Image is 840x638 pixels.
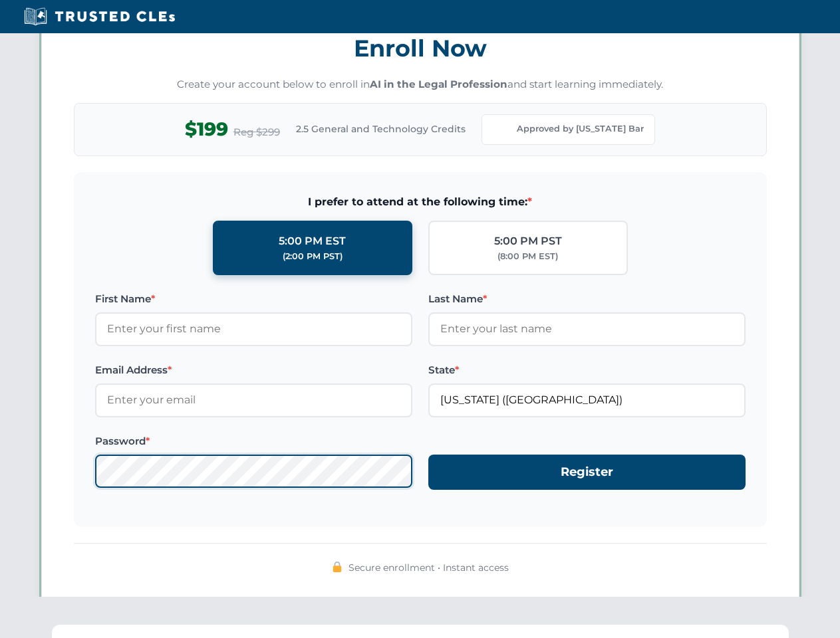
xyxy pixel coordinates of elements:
div: 5:00 PM EST [279,233,346,250]
span: $199 [185,114,228,144]
div: (8:00 PM EST) [497,250,558,263]
label: Password [95,433,412,449]
span: Secure enrollment • Instant access [349,560,509,575]
div: 5:00 PM PST [494,233,562,250]
input: Enter your first name [95,312,412,346]
span: Approved by [US_STATE] Bar [517,122,644,136]
input: Enter your email [95,383,412,417]
button: Register [428,455,746,490]
label: State [428,362,746,378]
input: Florida (FL) [428,383,746,417]
label: Email Address [95,362,412,378]
img: Florida Bar [493,120,511,139]
div: (2:00 PM PST) [283,250,343,263]
label: Last Name [428,291,746,307]
strong: AI in the Legal Profession [370,78,507,90]
img: 🔒 [332,562,343,572]
input: Enter your last name [428,312,746,346]
p: Create your account below to enroll in and start learning immediately. [74,77,767,92]
h3: Enroll Now [74,27,767,69]
label: First Name [95,291,412,307]
span: Reg $299 [233,124,280,140]
span: I prefer to attend at the following time: [95,193,746,211]
img: Trusted CLEs [20,7,179,27]
span: 2.5 General and Technology Credits [296,122,466,136]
